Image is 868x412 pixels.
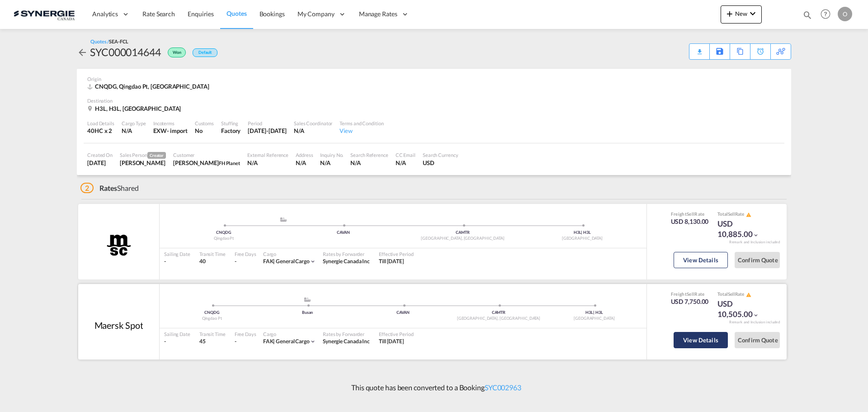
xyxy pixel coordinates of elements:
span: Synergie Canada Inc [323,338,370,345]
div: Transit Time [199,251,226,257]
div: 9 Sep 2025 [87,159,113,167]
span: H3L [583,230,591,235]
md-icon: icon-alert [746,212,751,218]
div: No [195,127,214,135]
span: Sell [728,291,735,297]
div: Sailing Date [164,331,190,337]
md-icon: assets/icons/custom/ship-fill.svg [302,297,313,302]
span: FAK [263,258,276,265]
div: Total Rate [717,211,763,218]
md-icon: icon-chevron-down [747,8,758,19]
div: Kodi Weerasinghe [173,159,240,167]
div: CAMTR [451,310,546,316]
span: Quotes [226,9,246,17]
span: H3L [595,310,603,315]
span: Rate Search [142,10,175,18]
button: Confirm Quote [735,252,780,268]
div: External Reference [247,152,288,158]
div: - [164,338,190,346]
div: Rosa Ho [120,159,166,167]
span: | [581,230,582,235]
a: SYC002963 [485,383,521,392]
div: Transit Time [199,331,226,337]
div: USD 10,505.00 [717,298,763,320]
span: Analytics [92,9,118,19]
span: | [273,338,275,345]
span: Sell [687,211,694,217]
div: N/A [296,159,313,167]
div: USD 8,130.00 [671,217,709,226]
div: icon-magnify [802,10,812,24]
div: - [235,258,236,265]
div: Free Days [235,331,256,337]
div: N/A [247,159,288,167]
div: N/A [396,159,415,167]
div: N/A [294,127,332,135]
div: USD 7,750.00 [671,297,709,306]
div: Freight Rate [671,291,709,297]
img: MSC [106,234,132,256]
div: Terms and Condition [340,120,383,127]
div: Cargo Type [122,120,146,127]
div: 21 Sep 2025 [248,127,287,135]
span: Creator [147,152,166,159]
div: CAVAN [283,230,403,236]
div: N/A [122,127,146,135]
div: Search Reference [350,152,388,158]
div: Customs [195,120,214,127]
button: icon-alert [745,211,751,218]
div: Factory Stuffing [221,127,241,135]
div: Rates by Forwarder [323,251,370,257]
span: Enquiries [188,10,214,18]
span: Sell [728,211,735,217]
span: H3L [585,310,594,315]
span: Sell [687,291,694,297]
div: USD [423,159,458,167]
div: O [838,7,852,21]
span: Won [173,50,184,58]
span: Till [DATE] [379,258,404,265]
span: 2 [80,183,94,193]
div: Maersk Spot [94,319,143,331]
div: Qingdao Pt [164,316,259,322]
button: View Details [674,332,728,348]
md-icon: icon-chevron-down [753,312,759,318]
div: Period [248,120,287,127]
span: FH Planet [219,160,240,166]
div: Remark and Inclusion included [722,320,787,325]
div: Shared [80,183,139,193]
div: EXW [153,127,167,135]
md-icon: icon-alert [746,292,751,298]
div: N/A [350,159,388,167]
md-icon: icon-chevron-down [310,338,316,345]
div: H3L, H3L, Canada [87,104,183,113]
div: Qingdao Pt [164,236,283,242]
div: Inquiry No. [320,152,343,158]
button: icon-alert [745,291,751,298]
span: Till [DATE] [379,338,404,345]
p: This quote has been converted to a Booking [347,383,521,393]
div: general cargo [263,258,310,265]
div: Origin [87,76,781,82]
div: Help [818,6,838,23]
span: Manage Rates [359,9,397,19]
div: Created On [87,152,113,158]
div: USD 10,885.00 [717,218,763,240]
span: My Company [297,9,335,19]
span: SEA-FCL [109,38,128,44]
div: Customer [173,152,240,158]
md-icon: icon-chevron-down [753,232,759,238]
div: Address [296,152,313,158]
div: Effective Period [379,331,413,337]
md-icon: assets/icons/custom/ship-fill.svg [278,217,289,222]
div: CAVAN [355,310,451,316]
span: Synergie Canada Inc [323,258,370,265]
div: - [164,258,190,265]
md-icon: icon-magnify [802,10,812,20]
div: Search Currency [423,152,458,158]
div: Till 21 Sep 2025 [379,338,404,346]
button: icon-plus 400-fgNewicon-chevron-down [721,5,762,24]
div: Busan [259,310,355,316]
span: Help [818,6,833,22]
div: View [340,127,383,135]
